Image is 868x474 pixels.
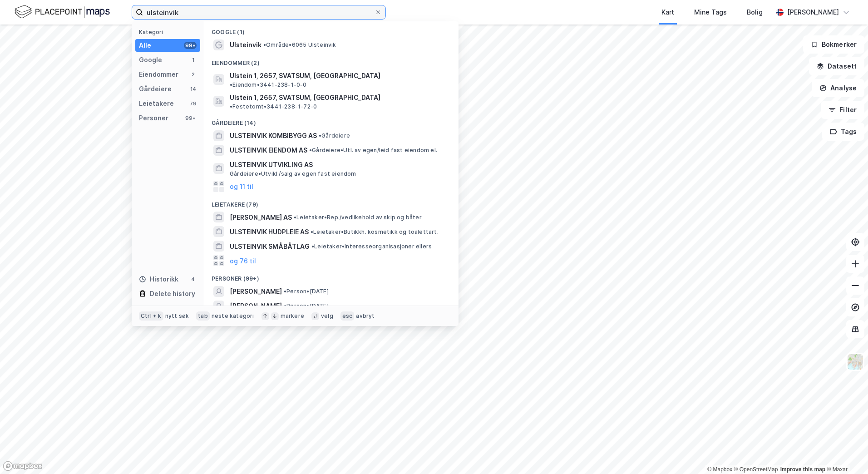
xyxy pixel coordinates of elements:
[139,54,162,65] div: Google
[230,227,309,237] span: ULSTEINVIK HUDPLEIE AS
[139,311,163,321] div: Ctrl + k
[847,353,864,370] img: Z
[284,302,286,309] span: •
[294,214,422,221] span: Leietaker • Rep./vedlikehold av skip og båter
[230,241,310,252] span: ULSTEINVIK SMÅBÅTLAG
[139,69,178,80] div: Eiendommer
[139,113,168,123] div: Personer
[780,466,825,473] a: Improve this map
[189,100,197,107] div: 79
[3,461,43,471] a: Mapbox homepage
[812,79,864,97] button: Analyse
[204,21,459,38] div: Google (1)
[230,70,380,81] span: Ulstein 1, 2657, SVATSUM, [GEOGRAPHIC_DATA]
[281,312,304,320] div: markere
[230,170,356,178] span: Gårdeiere • Utvikl./salg av egen fast eiendom
[230,81,307,89] span: Eiendom • 3441-238-1-0-0
[694,7,727,18] div: Mine Tags
[284,302,329,310] span: Person • [DATE]
[139,98,174,109] div: Leietakere
[230,145,307,156] span: ULSTEINVIK EIENDOM AS
[263,41,266,48] span: •
[803,35,864,54] button: Bokmerker
[230,255,256,266] button: og 76 til
[661,7,674,18] div: Kart
[165,312,189,320] div: nytt søk
[204,194,459,210] div: Leietakere (79)
[340,311,355,321] div: esc
[184,42,197,49] div: 99+
[319,132,321,139] span: •
[230,286,282,297] span: [PERSON_NAME]
[263,41,336,49] span: Område • 6065 Ulsteinvik
[230,103,232,110] span: •
[311,243,432,250] span: Leietaker • Interesseorganisasjoner ellers
[139,29,200,35] div: Kategori
[747,7,763,18] div: Bolig
[311,228,439,236] span: Leietaker • Butikkh. kosmetikk og toalettart.
[309,147,312,153] span: •
[230,39,261,50] span: Ulsteinvik
[309,147,437,154] span: Gårdeiere • Utl. av egen/leid fast eiendom el.
[150,288,195,299] div: Delete history
[189,71,197,78] div: 2
[230,92,380,103] span: Ulstein 1, 2657, SVATSUM, [GEOGRAPHIC_DATA]
[230,81,232,88] span: •
[823,430,868,474] iframe: Chat Widget
[184,114,197,122] div: 99+
[311,243,314,250] span: •
[311,228,313,235] span: •
[809,57,864,75] button: Datasett
[139,274,178,285] div: Historikk
[196,311,210,321] div: tab
[230,130,317,141] span: ULSTEINVIK KOMBIBYGG AS
[204,52,459,69] div: Eiendommer (2)
[189,85,197,93] div: 14
[204,112,459,128] div: Gårdeiere (14)
[821,101,864,119] button: Filter
[204,268,459,284] div: Personer (99+)
[319,132,350,139] span: Gårdeiere
[189,56,197,64] div: 1
[15,4,110,20] img: logo.f888ab2527a4732fd821a326f86c7f29.svg
[230,103,317,110] span: Festetomt • 3441-238-1-72-0
[822,123,864,141] button: Tags
[139,84,172,94] div: Gårdeiere
[230,212,292,223] span: [PERSON_NAME] AS
[230,159,448,170] span: ULSTEINVIK UTVIKLING AS
[707,466,732,473] a: Mapbox
[143,5,375,19] input: Søk på adresse, matrikkel, gårdeiere, leietakere eller personer
[230,301,282,311] span: [PERSON_NAME]
[139,40,151,51] div: Alle
[284,288,286,295] span: •
[356,312,375,320] div: avbryt
[212,312,254,320] div: neste kategori
[294,214,296,221] span: •
[189,276,197,283] div: 4
[787,7,839,18] div: [PERSON_NAME]
[321,312,333,320] div: velg
[734,466,778,473] a: OpenStreetMap
[823,430,868,474] div: Kontrollprogram for chat
[284,288,329,295] span: Person • [DATE]
[230,181,253,192] button: og 11 til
